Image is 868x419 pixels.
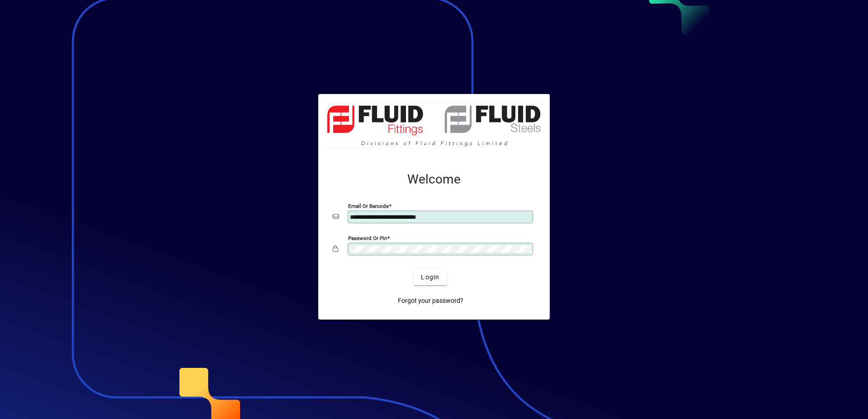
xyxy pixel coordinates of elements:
a: Forgot your password? [394,292,467,309]
span: Forgot your password? [398,296,463,306]
mat-label: Email or Barcode [348,203,389,209]
button: Login [414,269,447,285]
h2: Welcome [333,172,535,187]
span: Login [421,273,439,282]
mat-label: Password or Pin [348,235,387,241]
